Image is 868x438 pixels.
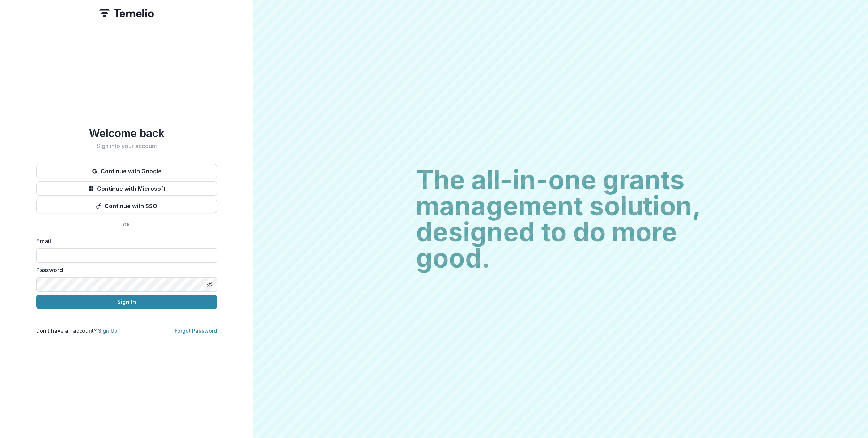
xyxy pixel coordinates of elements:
button: Continue with SSO [36,199,217,213]
h2: Sign into your account [36,143,217,149]
label: Password [36,266,213,274]
button: Continue with Microsoft [36,181,217,196]
button: Continue with Google [36,164,217,178]
label: Email [36,237,213,245]
button: Sign In [36,295,217,309]
h1: Welcome back [36,127,217,140]
a: Sign Up [98,328,118,334]
p: Don't have an account? [36,327,118,334]
a: Forgot Password [175,328,217,334]
img: Temelio [99,9,154,17]
button: Toggle password visibility [204,279,216,290]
